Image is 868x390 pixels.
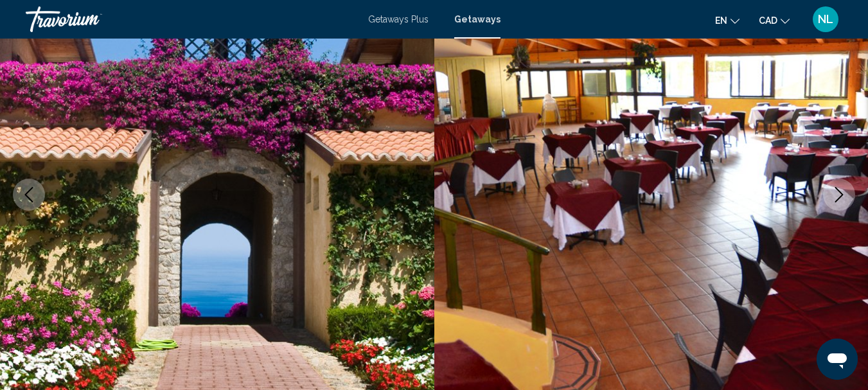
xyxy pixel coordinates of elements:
[759,15,777,26] span: CAD
[13,179,45,211] button: Previous image
[817,339,858,380] iframe: Button to launch messaging window
[823,179,855,211] button: Next image
[368,14,429,24] a: Getaways Plus
[715,11,740,30] button: Change language
[809,6,842,33] button: User Menu
[26,6,355,32] a: Travorium
[454,14,500,24] a: Getaways
[818,13,833,26] span: NL
[715,15,727,26] span: en
[759,11,790,30] button: Change currency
